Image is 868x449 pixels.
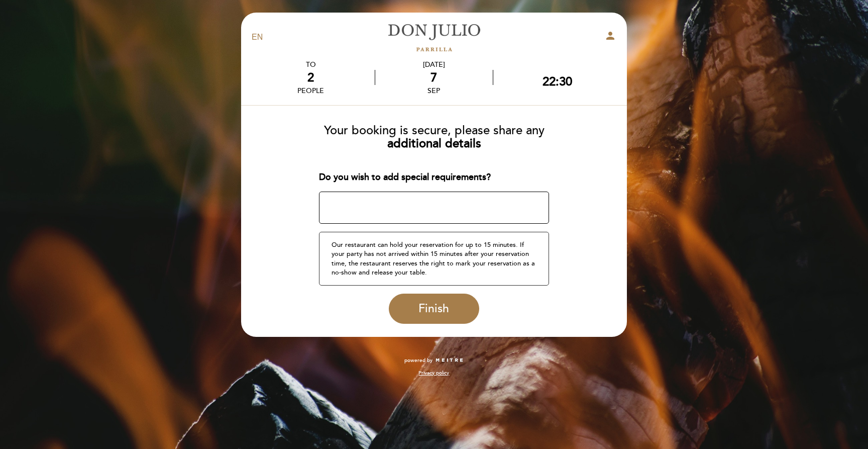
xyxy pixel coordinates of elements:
button: Finish [389,294,479,324]
img: MEITRE [435,358,464,363]
div: Sep [375,86,492,95]
a: Privacy policy [418,370,449,377]
div: 2 [297,70,324,85]
div: 7 [375,70,492,85]
div: TO [297,60,324,69]
div: 22:30 [542,74,572,89]
b: additional details [387,136,481,151]
a: powered by [404,357,464,364]
i: person [604,30,616,42]
a: [PERSON_NAME] [371,24,497,51]
button: person [604,30,616,45]
span: powered by [404,357,432,364]
span: Finish [418,302,449,316]
div: Do you wish to add special requirements? [319,171,550,184]
div: Our restaurant can hold your reservation for up to 15 minutes. If your party has not arrived with... [319,232,550,286]
div: [DATE] [375,60,492,69]
span: Your booking is secure, please share any [324,123,545,138]
div: people [297,86,324,95]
